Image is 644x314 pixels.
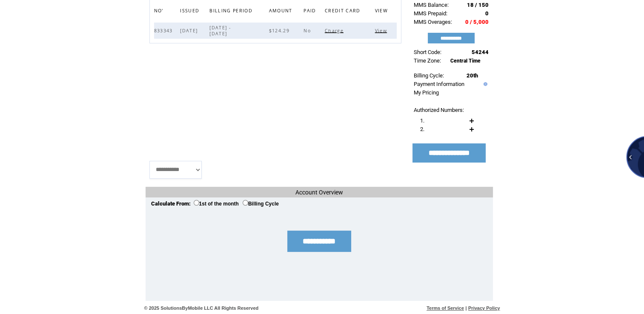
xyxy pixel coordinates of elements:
span: VIEW [375,6,390,18]
label: Billing Cycle [243,201,279,207]
a: AMOUNT [269,8,295,13]
span: 18 / 150 [467,2,489,8]
span: Short Code: [414,49,441,55]
label: 1st of the month [194,201,239,207]
span: 0 / 5,000 [465,19,489,25]
a: Terms of Service [426,305,464,311]
a: Payment Information [414,81,464,87]
a: PAID [303,8,318,13]
span: MMS Balance: [414,2,449,8]
span: 0 [485,10,489,17]
span: 1. [420,117,424,124]
a: NO' [154,8,166,13]
span: Authorized Numbers: [414,107,464,113]
a: BILLING PERIOD [209,8,255,13]
span: [DATE] [180,28,200,34]
span: Billing Cycle: [414,72,444,79]
span: MMS Overages: [414,19,452,25]
span: Click to charge this bill [325,28,346,34]
span: Account Overview [295,189,343,196]
span: 2. [420,126,424,132]
input: 1st of the month [194,200,199,206]
span: Click to view this bill [375,28,389,34]
span: 20th [467,72,478,79]
span: NO' [154,6,166,18]
span: CREDIT CARD [325,6,363,18]
a: ISSUED [180,8,201,13]
a: View [375,28,389,33]
span: BILLING PERIOD [209,6,255,18]
span: AMOUNT [269,6,295,18]
span: ISSUED [180,6,201,18]
span: MMS Prepaid: [414,10,447,17]
span: PAID [303,6,318,18]
span: $124.29 [269,28,292,34]
span: Calculate From: [151,200,191,207]
span: Time Zone: [414,57,441,64]
span: | [465,305,467,311]
span: © 2025 SolutionsByMobile LLC All Rights Reserved [144,305,259,311]
img: help.gif [481,82,487,86]
span: 54244 [472,49,489,55]
a: My Pricing [414,89,439,96]
span: 833343 [154,28,175,34]
span: Central Time [450,58,481,64]
input: Billing Cycle [243,200,248,206]
a: Charge [325,28,346,33]
a: Privacy Policy [468,305,500,311]
span: [DATE] - [DATE] [209,25,231,37]
span: No [303,28,313,34]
